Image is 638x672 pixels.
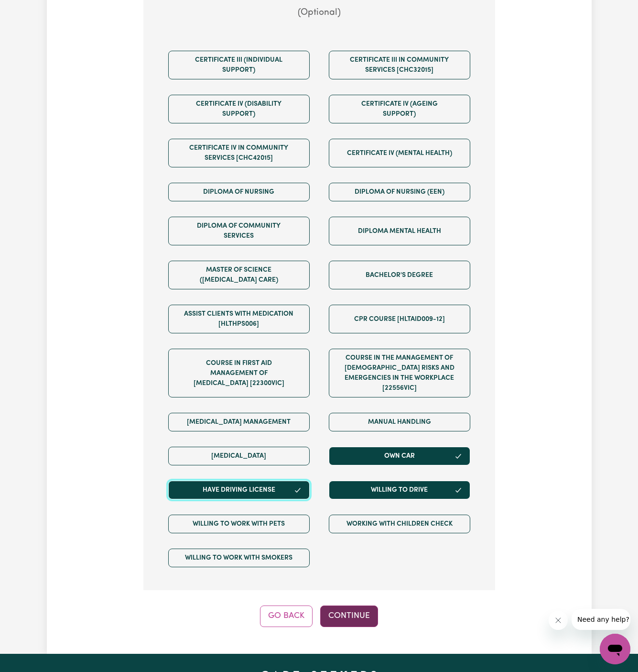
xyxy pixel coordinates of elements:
[168,183,310,201] button: Diploma of Nursing
[168,217,310,245] button: Diploma of Community Services
[600,634,630,664] iframe: Button to launch messaging window
[168,51,310,79] button: Certificate III (Individual Support)
[168,413,310,431] button: [MEDICAL_DATA] Management
[168,549,310,567] button: Willing to work with smokers
[168,139,310,167] button: Certificate IV in Community Services [CHC42015]
[329,349,470,397] button: Course in the Management of [DEMOGRAPHIC_DATA] Risks and Emergencies in the Workplace [22556VIC]
[329,447,470,465] button: Own Car
[329,515,470,533] button: Working with Children Check
[168,515,310,533] button: Willing to work with pets
[320,606,378,627] button: Continue
[168,349,310,397] button: Course in First Aid Management of [MEDICAL_DATA] [22300VIC]
[329,139,470,167] button: Certificate IV (Mental Health)
[329,261,470,289] button: Bachelor's Degree
[329,217,470,245] button: Diploma Mental Health
[572,609,630,630] iframe: Message from company
[168,95,310,123] button: Certificate IV (Disability Support)
[329,95,470,123] button: Certificate IV (Ageing Support)
[329,183,470,201] button: Diploma of Nursing (EEN)
[329,481,470,499] button: Willing to drive
[329,413,470,431] button: Manual Handling
[168,481,310,499] button: Have driving license
[329,51,470,79] button: Certificate III in Community Services [CHC32015]
[168,261,310,289] button: Master of Science ([MEDICAL_DATA] Care)
[329,305,470,333] button: CPR Course [HLTAID009-12]
[159,6,480,20] p: (Optional)
[260,606,313,627] button: Go Back
[168,305,310,333] button: Assist clients with medication [HLTHPS006]
[168,447,310,465] button: [MEDICAL_DATA]
[549,611,568,630] iframe: Close message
